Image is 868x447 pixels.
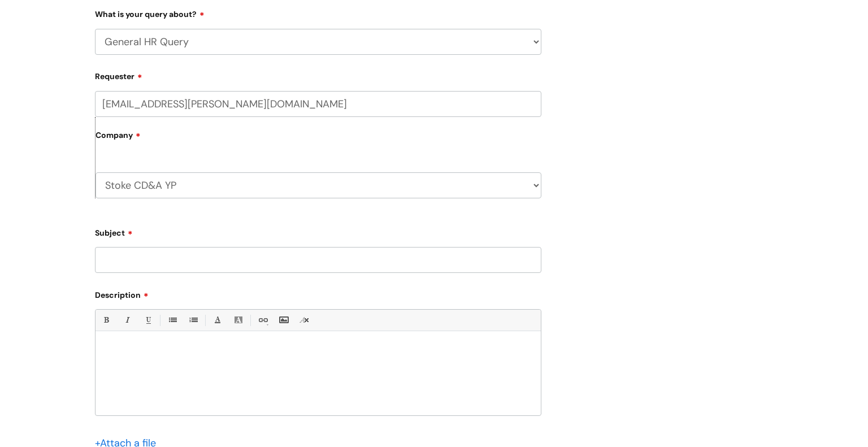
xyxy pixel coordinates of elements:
[120,313,134,327] a: Italic (Ctrl-I)
[141,313,155,327] a: Underline(Ctrl-U)
[95,68,541,81] label: Requester
[210,313,224,327] a: Font Color
[95,224,541,238] label: Subject
[165,313,179,327] a: • Unordered List (Ctrl-Shift-7)
[255,313,270,327] a: Link
[231,313,245,327] a: Back Color
[186,313,200,327] a: 1. Ordered List (Ctrl-Shift-8)
[96,127,541,152] label: Company
[276,313,290,327] a: Insert Image...
[297,313,311,327] a: Remove formatting (Ctrl-\)
[95,287,541,300] label: Description
[95,6,541,19] label: What is your query about?
[99,313,113,327] a: Bold (Ctrl-B)
[95,91,541,117] input: Email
